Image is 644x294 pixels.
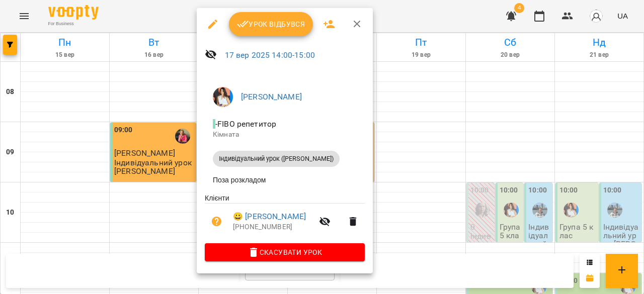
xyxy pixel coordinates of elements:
button: Урок відбувся [229,12,313,36]
button: Візит ще не сплачено. Додати оплату? [205,210,229,234]
p: [PHONE_NUMBER] [233,222,313,232]
span: - FIBO репетитор [213,119,278,129]
a: 😀 [PERSON_NAME] [233,211,306,223]
span: Індивідуальний урок ([PERSON_NAME]) [213,154,340,163]
p: Кімната [213,130,357,140]
img: 127a7c24bdee6e6e82ce5a7f3fddabc0.jpg [213,87,233,107]
a: [PERSON_NAME] [241,92,302,102]
a: 17 вер 2025 14:00-15:00 [225,50,315,60]
ul: Клієнти [205,193,365,243]
li: Поза розкладом [205,171,365,189]
span: Урок відбувся [237,18,305,30]
button: Скасувати Урок [205,243,365,261]
span: Скасувати Урок [213,246,357,258]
